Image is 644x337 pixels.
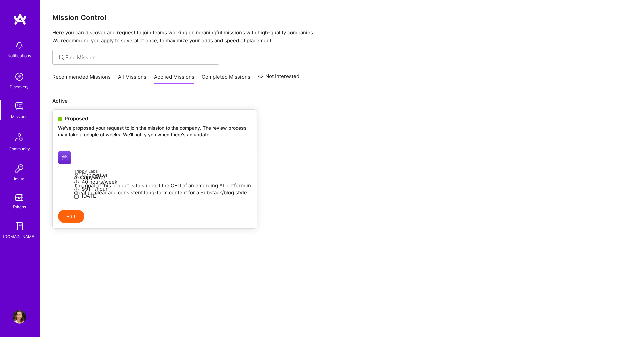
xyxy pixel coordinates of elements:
[8,52,31,59] div: Notifications
[11,310,28,324] a: User Avatar
[52,29,632,45] p: Here you can discover and request to join teams working on meaningful missions with high-quality ...
[154,73,194,84] a: Applied Missions
[13,203,26,210] div: Tokens
[258,72,300,84] a: Not Interested
[13,13,27,25] img: logo
[52,97,632,104] p: Active
[65,115,88,122] span: Proposed
[15,194,23,201] img: tokens
[13,162,26,175] img: Invite
[11,129,27,145] img: Community
[58,151,71,164] img: Trippy Labs company logo
[118,73,147,84] a: All Missions
[14,175,25,182] div: Invite
[74,180,79,185] i: icon Clock
[52,13,632,22] h3: Mission Control
[74,187,79,192] i: icon MoneyGray
[58,125,251,138] p: We've proposed your request to join the mission to the company. The review process may take a cou...
[74,173,79,178] i: icon Applicant
[3,233,36,240] div: [DOMAIN_NAME]
[58,53,65,61] i: icon SearchGrey
[13,39,26,52] img: bell
[58,210,84,223] button: Edit
[13,70,26,83] img: discovery
[13,220,26,233] img: guide book
[52,73,111,84] a: Recommended Missions
[13,310,26,324] img: User Avatar
[74,185,251,192] p: $91+ /hour
[66,54,214,61] input: Find Mission...
[9,145,30,152] div: Community
[74,178,251,185] p: 40 hours/week
[11,113,28,120] div: Missions
[53,146,257,210] a: Trippy Labs company logoTrippy LabsAI CopywriterThe goal of this project is to support the CEO of...
[74,194,79,199] i: icon Calendar
[10,83,29,90] div: Discovery
[74,171,251,178] p: Copywriter
[74,192,251,199] p: [DATE]
[202,73,251,84] a: Completed Missions
[13,100,26,113] img: teamwork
